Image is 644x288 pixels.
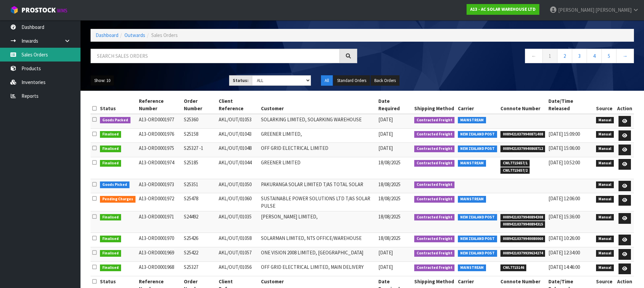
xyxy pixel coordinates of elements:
[217,262,259,276] td: AKL/OUT/01056
[378,131,393,137] span: [DATE]
[137,233,182,247] td: A13-ORD0001970
[100,264,121,271] span: Finalised
[596,131,614,138] span: Manual
[378,195,400,202] span: 18/08/2025
[182,114,217,128] td: S25360
[414,250,455,257] span: Contracted Freight
[100,117,130,124] span: Goods Packed
[616,49,634,63] a: →
[413,96,457,114] th: Shipping Method
[217,157,259,179] td: AKL/OUT/01044
[596,181,614,188] span: Manual
[414,214,455,221] span: Contracted Freight
[548,213,580,220] span: [DATE] 15:36:00
[377,96,412,114] th: Date Required
[525,49,543,63] a: ←
[542,49,557,63] a: 1
[137,114,182,128] td: A13-ORD0001977
[500,146,545,152] span: 00894210379940868712
[333,75,370,86] button: Standard Orders
[182,233,217,247] td: S25426
[458,236,497,242] span: NEW ZEALAND POST
[233,78,249,83] strong: Status:
[414,117,455,124] span: Contracted Freight
[151,32,178,38] span: Sales Orders
[601,49,616,63] a: 5
[548,235,580,241] span: [DATE] 10:26:00
[91,75,114,86] button: Show: 10
[414,131,455,138] span: Contracted Freight
[596,196,614,203] span: Manual
[414,160,455,167] span: Contracted Freight
[414,146,455,152] span: Contracted Freight
[217,143,259,157] td: AKL/OUT/01048
[548,249,580,256] span: [DATE] 12:34:00
[137,96,182,114] th: Reference Number
[548,159,580,166] span: [DATE] 10:52:00
[500,221,545,228] span: 00894210379940894315
[96,32,118,38] a: Dashboard
[458,196,486,203] span: MAINSTREAM
[57,7,67,14] small: WMS
[182,157,217,179] td: S25185
[470,6,536,12] strong: A13 - AC SOLAR WAREHOUSE LTD
[458,146,497,152] span: NEW ZEALAND POST
[182,143,217,157] td: S25327 -1
[21,6,56,14] span: ProStock
[137,179,182,193] td: A13-ORD0001973
[547,96,594,114] th: Date/Time Released
[548,264,580,270] span: [DATE] 14:46:00
[596,117,614,124] span: Manual
[595,7,632,13] span: [PERSON_NAME]
[500,264,527,271] span: CWL7715146
[558,7,594,13] span: [PERSON_NAME]
[596,264,614,271] span: Manual
[500,236,545,242] span: 00894210379940080060
[182,211,217,233] td: S24492
[414,196,455,203] span: Contracted Freight
[371,75,399,86] button: Back Orders
[548,131,580,137] span: [DATE] 15:09:00
[182,179,217,193] td: S25351
[378,181,400,188] span: 18/08/2025
[100,196,136,203] span: Pending Charges
[100,160,121,167] span: Finalised
[378,116,393,123] span: [DATE]
[259,247,377,262] td: ONE VISION 2008 LIMITED, [GEOGRAPHIC_DATA]
[100,250,121,257] span: Finalised
[182,247,217,262] td: S25422
[378,213,400,220] span: 18/08/2025
[100,214,121,221] span: Finalised
[259,143,377,157] td: OFF GRID ELECTRICAL LIMITED
[259,233,377,247] td: SOLARMAN LIMITED, NTS OFFICE/WAREHOUSE
[137,247,182,262] td: A13-ORD0001969
[500,167,530,174] span: CWL7715657/2
[182,193,217,211] td: S25478
[217,233,259,247] td: AKL/OUT/01058
[572,49,587,63] a: 3
[596,214,614,221] span: Manual
[596,160,614,167] span: Manual
[378,145,393,151] span: [DATE]
[414,264,455,271] span: Contracted Freight
[259,157,377,179] td: GREENER LIMITED
[182,128,217,143] td: S25158
[378,159,400,166] span: 18/08/2025
[548,195,580,202] span: [DATE] 12:06:00
[217,211,259,233] td: AKL/OUT/01035
[217,128,259,143] td: AKL/OUT/01043
[98,96,137,114] th: Status
[596,236,614,242] span: Manual
[548,145,580,151] span: [DATE] 15:06:00
[217,114,259,128] td: AKL/OUT/01053
[259,193,377,211] td: SUSTAINABLE POWER SOLUTIONS LTD T/AS SOLAR PULSE
[100,131,121,138] span: Finalised
[367,49,634,65] nav: Page navigation
[458,250,497,257] span: NEW ZEALAND POST
[458,117,486,124] span: MAINSTREAM
[137,143,182,157] td: A13-ORD0001975
[259,128,377,143] td: GREENER LIMITED,
[587,49,602,63] a: 4
[100,181,129,188] span: Goods Picked
[378,235,400,241] span: 18/08/2025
